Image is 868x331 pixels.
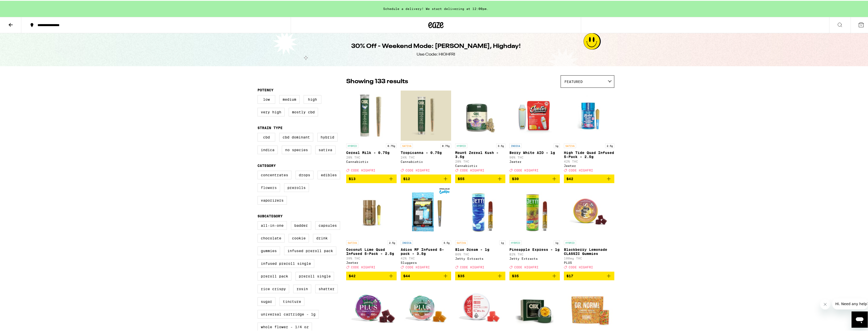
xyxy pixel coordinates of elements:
[257,220,287,229] label: All-In-One
[564,260,614,264] div: PLUS
[460,265,484,268] span: CODE HIGHFRI
[401,240,413,244] p: INDICA
[346,155,397,158] p: 28% THC
[499,240,505,244] p: 1g
[257,246,280,254] label: Gummies
[346,90,397,174] a: Open page for Cereal Milk - 0.75g from Cannabiotix
[346,150,397,154] p: Cereal Milk - 0.75g
[509,252,560,255] p: 82% THC
[401,186,451,271] a: Open page for Adios MF Infused 5-pack - 3.5g from Sluggers
[257,87,273,91] legend: Potency
[514,168,539,171] span: CODE HIGHFRI
[605,143,614,147] p: 2.5g
[313,233,331,242] label: Drink
[257,233,285,242] label: Chocolate
[509,256,560,259] div: Jetty Extracts
[566,176,573,180] span: $42
[257,297,275,305] label: Sugar
[564,256,614,259] p: 100mg THC
[317,132,338,141] label: Hybrid
[284,246,336,254] label: Infused Preroll Pack
[455,90,506,140] img: Cannabiotix - Mount Zereal Kush - 3.5g
[569,168,593,171] span: CODE HIGHFRI
[318,170,340,179] label: Edibles
[509,90,560,140] img: Jeeter - Berry White AIO - 1g
[279,94,300,103] label: Medium
[554,240,560,244] p: 1g
[554,143,560,147] p: 1g
[282,145,311,153] label: No Species
[401,260,451,264] div: Sluggers
[257,271,291,280] label: Preroll Pack
[566,273,573,277] span: $17
[405,168,430,171] span: CODE HIGHFRI
[257,107,285,116] label: Very High
[401,90,451,140] img: Cannabiotix - Tropicanna - 0.75g
[349,176,356,180] span: $13
[257,170,291,179] label: Concentrates
[3,4,36,8] span: Hi. Need any help?
[351,265,375,268] span: CODE HIGHFRI
[386,143,397,147] p: 0.75g
[346,143,358,147] p: HYBRID
[564,143,576,147] p: SATIVA
[401,155,451,158] p: 24% THC
[401,247,451,255] p: Adios MF Infused 5-pack - 3.5g
[315,220,340,229] label: Capsules
[455,240,467,244] p: SATIVA
[257,284,289,292] label: Rice Crispy
[455,159,506,162] p: 28% THC
[455,143,467,147] p: HYBRID
[296,170,313,179] label: Drops
[455,174,506,182] button: Add to bag
[401,143,413,147] p: SATIVA
[304,94,321,103] label: High
[401,90,451,174] a: Open page for Tropicanna - 0.75g from Cannabiotix
[496,143,505,147] p: 3.5g
[346,260,397,264] div: Jeeter
[564,271,614,280] button: Add to bag
[257,195,287,204] label: Vaporizers
[564,240,576,244] p: HYBRID
[455,150,506,158] p: Mount Zereal Kush - 3.5g
[509,159,560,163] div: Jeeter
[401,174,451,182] button: Add to bag
[512,176,519,180] span: $30
[289,233,309,242] label: Cookie
[564,90,614,174] a: Open page for High Tide Quad Infused 5-Pack - 2.5g from Jeeter
[257,213,283,217] legend: Subcategory
[564,159,614,162] p: 42% THC
[509,174,560,182] button: Add to bag
[349,273,356,277] span: $42
[820,299,830,309] iframe: Close message
[257,163,276,167] legend: Category
[257,145,278,153] label: Indica
[509,186,560,237] img: Jetty Extracts - Pineapple Express - 1g
[257,94,275,103] label: Low
[315,145,336,153] label: Sativa
[403,273,410,277] span: $44
[289,107,318,116] label: Mostly CBD
[564,79,583,83] span: Featured
[351,168,375,171] span: CODE HIGHFRI
[440,143,451,147] p: 0.75g
[455,163,506,167] div: Cannabiotix
[569,265,593,268] span: CODE HIGHFRI
[564,186,614,237] img: PLUS - Blackberry Lemonade CLASSIC Gummies
[509,143,522,147] p: INDICA
[257,258,314,267] label: Infused Preroll Single
[280,297,304,305] label: Tincture
[257,125,283,129] legend: Strain Type
[403,176,410,180] span: $12
[417,51,455,57] div: Use Code: HIGHFRI
[564,90,614,140] img: Jeeter - High Tide Quad Infused 5-Pack - 2.5g
[455,90,506,174] a: Open page for Mount Zereal Kush - 3.5g from Cannabiotix
[509,247,560,251] p: Pineapple Express - 1g
[293,284,311,292] label: Rosin
[564,186,614,271] a: Open page for Blackberry Lemonade CLASSIC Gummies from PLUS
[460,168,484,171] span: CODE HIGHFRI
[455,247,506,251] p: Blue Dream - 1g
[401,256,451,259] p: 42% THC
[455,186,506,237] img: Jetty Extracts - Blue Dream - 1g
[291,220,311,229] label: Badder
